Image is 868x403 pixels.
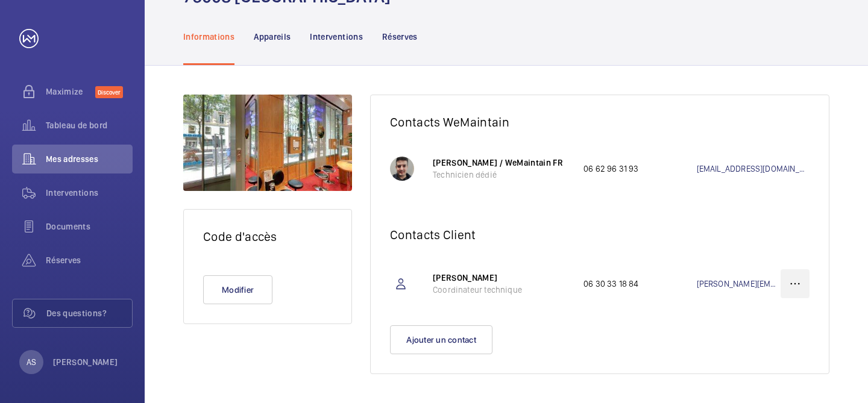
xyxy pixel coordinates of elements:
[390,325,492,354] button: Ajouter un contact
[390,114,810,130] h2: Contacts WeMaintain
[46,86,95,98] span: Maximize
[433,169,571,181] p: Technicien dédié
[583,278,697,290] p: 06 30 33 18 84
[53,356,118,368] p: [PERSON_NAME]
[46,153,133,165] span: Mes adresses
[46,307,132,319] span: Des questions?
[203,275,272,304] button: Modifier
[46,220,133,233] span: Documents
[95,86,123,98] span: Discover
[433,284,571,296] p: Coordinateur technique
[46,254,133,266] span: Réserves
[183,31,234,43] p: Informations
[583,163,697,175] p: 06 62 96 31 93
[203,229,332,244] h2: Code d'accès
[390,227,810,242] h2: Contacts Client
[310,31,363,43] p: Interventions
[382,31,418,43] p: Réserves
[433,272,571,284] p: [PERSON_NAME]
[433,157,571,169] p: [PERSON_NAME] / WeMaintain FR
[46,119,133,131] span: Tableau de bord
[27,356,36,368] p: AS
[254,31,291,43] p: Appareils
[697,278,781,290] a: [PERSON_NAME][EMAIL_ADDRESS][DOMAIN_NAME]
[697,163,810,175] a: [EMAIL_ADDRESS][DOMAIN_NAME]
[46,187,133,199] span: Interventions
